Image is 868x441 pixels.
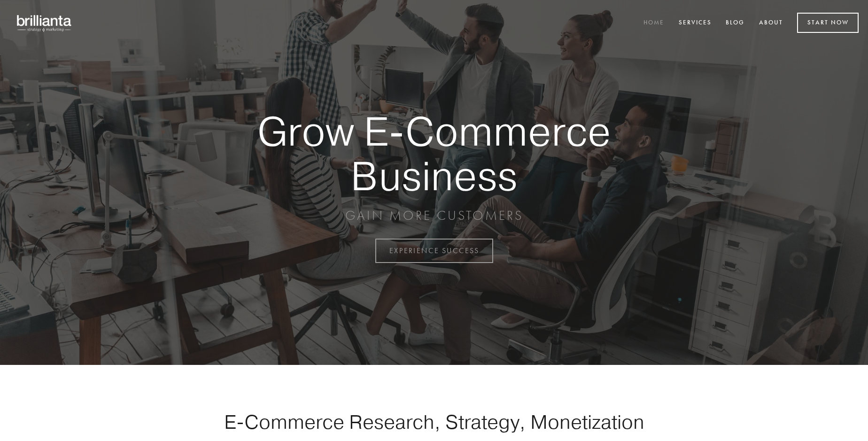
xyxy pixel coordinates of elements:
img: brillianta - research, strategy, marketing [9,9,80,37]
a: Blog [720,15,751,31]
a: Start Now [797,13,859,33]
h1: E-Commerce Research, Strategy, Monetization [194,410,674,433]
p: GAIN MORE CUSTOMERS [225,207,643,224]
a: About [753,15,789,31]
a: EXPERIENCE SUCCESS [375,239,493,263]
a: Home [637,15,670,31]
strong: Grow E-Commerce Business [225,109,643,198]
a: Services [673,15,718,31]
